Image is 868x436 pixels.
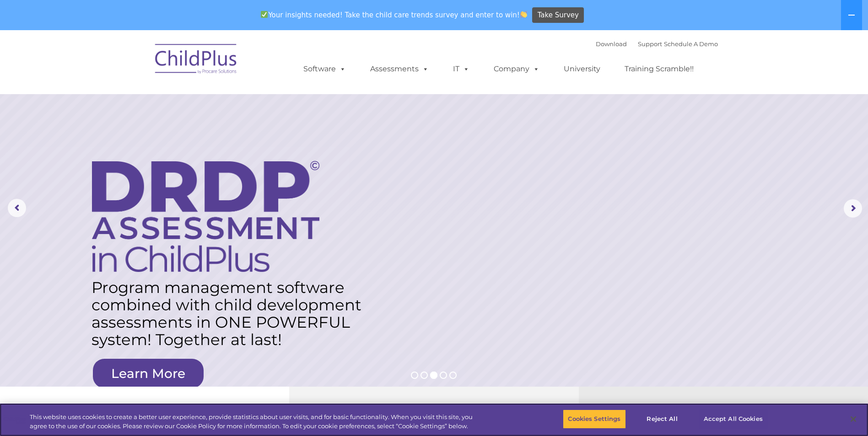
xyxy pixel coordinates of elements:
[127,98,166,105] span: Phone number
[538,7,579,23] span: Take Survey
[563,409,625,429] button: Cookies Settings
[485,60,549,78] a: Company
[361,60,438,78] a: Assessments
[30,413,477,431] div: This website uses cookies to create a better user experience, provide statistics about user visit...
[93,359,204,388] a: Learn More
[615,60,703,78] a: Training Scramble!!
[596,40,718,48] font: |
[638,40,662,48] a: Support
[257,6,531,24] span: Your insights needed! Take the child care trends survey and enter to win!
[151,37,242,83] img: ChildPlus by Procare Solutions
[520,11,527,18] img: 👏
[532,7,584,23] a: Take Survey
[699,409,768,429] button: Accept All Cookies
[555,60,609,78] a: University
[664,40,718,48] a: Schedule A Demo
[261,11,268,18] img: ✅
[294,60,355,78] a: Software
[92,279,369,348] rs-layer: Program management software combined with child development assessments in ONE POWERFUL system! T...
[843,409,863,429] button: Close
[444,60,479,78] a: IT
[596,40,627,48] a: Download
[127,60,155,67] span: Last name
[634,409,691,429] button: Reject All
[92,161,319,272] img: DRDP Assessment in ChildPlus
